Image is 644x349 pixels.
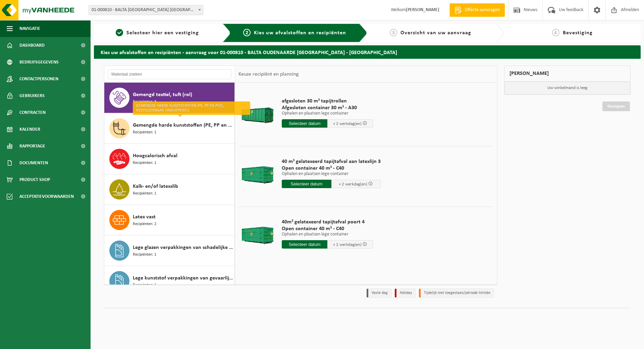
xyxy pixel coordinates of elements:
span: Contactpersonen [19,71,58,87]
span: Overzicht van uw aanvraag [400,30,471,36]
span: Kalk- en/of latexslib [133,182,178,190]
span: Recipiënten: 1 [133,252,156,258]
button: Lege kunststof verpakkingen van gevaarlijke stoffen Recipiënten: 1 [104,266,235,297]
div: [PERSON_NAME] [504,66,631,82]
span: Open container 40 m³ - C40 [282,165,381,172]
span: Offerte aanvragen [463,7,501,13]
span: Kies uw afvalstoffen en recipiënten [254,30,346,36]
span: Gemengde harde kunststoffen (PE, PP en PVC), recycleerbaar (industrieel) [133,121,233,129]
li: Tijdelijk niet toegestaan/période limitée [419,289,494,298]
span: Selecteer hier een vestiging [126,30,199,36]
li: Holiday [395,289,416,298]
p: Ophalen en plaatsen lege container [282,232,373,237]
p: Ophalen en plaatsen lege container [282,111,373,116]
span: Gebruikers [19,87,45,104]
span: Latex vast [133,213,156,221]
span: Hoogcalorisch afval [133,152,177,160]
span: Rapportage [19,138,45,155]
span: Recipiënten: 2 [133,221,156,227]
span: Recipiënten: 1 [133,160,156,166]
span: + 2 werkdag(en) [333,122,362,126]
span: 2 [243,29,251,36]
span: 01-000810 - BALTA OUDENAARDE NV - OUDENAARDE [89,5,203,15]
span: 1 [116,29,123,36]
button: Gemengd textiel, tuft (rol) Recipiënten: 3 [104,83,235,113]
span: Open container 40 m³ - C40 [282,225,373,232]
span: 01-000810 - BALTA OUDENAARDE NV - OUDENAARDE [89,5,203,15]
span: 4 [552,29,559,36]
span: Kalender [19,121,40,138]
div: Keuze recipiënt en planning [235,66,302,83]
p: Ophalen en plaatsen lege container [282,172,381,176]
span: Navigatie [19,20,40,37]
button: Kalk- en/of latexslib Recipiënten: 1 [104,174,235,205]
span: Bedrijfsgegevens [19,54,59,71]
input: Selecteer datum [282,240,327,249]
span: + 2 werkdag(en) [339,182,367,186]
span: Documenten [19,155,48,171]
button: Hoogcalorisch afval Recipiënten: 1 [104,144,235,174]
span: + 2 werkdag(en) [333,243,362,247]
span: Bevestiging [563,30,593,36]
span: Afgesloten container 30 m³ - A30 [282,104,373,111]
span: 3 [390,29,397,36]
span: Gemengd textiel, tuft (rol) [133,91,192,99]
input: Selecteer datum [282,180,331,188]
input: Selecteer datum [282,119,327,128]
span: 40 m³ gelatexeerd tapijtafval aan latexlijn 3 [282,158,381,165]
button: Gemengde harde kunststoffen (PE, PP en PVC), recycleerbaar (industrieel) Recipiënten: 1 [104,113,235,144]
li: Vaste dag [367,289,391,298]
p: Uw winkelmand is leeg [504,82,631,94]
button: Latex vast Recipiënten: 2 [104,205,235,235]
span: Product Shop [19,171,50,188]
span: Lege glazen verpakkingen van schadelijke stoffen [133,244,233,252]
span: Recipiënten: 1 [133,282,156,289]
span: 40m³ gelatexeerd tapijtafval poort 4 [282,219,373,225]
a: Doorgaan [602,101,630,111]
span: Dashboard [19,37,45,54]
h2: Kies uw afvalstoffen en recipiënten - aanvraag voor 01-000810 - BALTA OUDENAARDE [GEOGRAPHIC_DATA... [94,45,641,58]
span: Contracten [19,104,46,121]
span: Recipiënten: 1 [133,129,156,136]
a: 1Selecteer hier een vestiging [97,29,217,37]
input: Materiaal zoeken [108,69,231,79]
span: Lege kunststof verpakkingen van gevaarlijke stoffen [133,274,233,282]
span: afgesloten 30 m³ tapijtrollen [282,98,373,104]
span: Recipiënten: 1 [133,190,156,197]
span: Recipiënten: 3 [133,99,156,105]
span: Acceptatievoorwaarden [19,188,74,205]
a: Offerte aanvragen [449,3,505,17]
button: Lege glazen verpakkingen van schadelijke stoffen Recipiënten: 1 [104,235,235,266]
strong: [PERSON_NAME] [406,7,439,12]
